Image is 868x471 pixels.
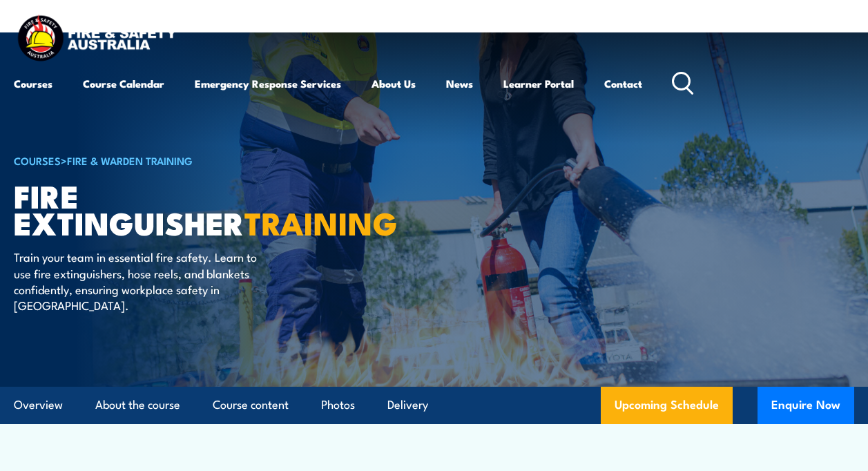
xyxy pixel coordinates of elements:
a: Contact [604,67,642,100]
a: Course Calendar [83,67,164,100]
a: News [446,67,473,100]
a: Overview [14,387,63,423]
a: Fire & Warden Training [67,153,193,168]
a: Learner Portal [503,67,574,100]
a: Emergency Response Services [195,67,341,100]
a: Delivery [387,387,428,423]
strong: TRAINING [244,198,398,246]
a: About Us [372,67,416,100]
a: COURSES [14,153,61,168]
a: Course content [213,387,289,423]
a: Upcoming Schedule [601,387,733,424]
a: Courses [14,67,52,100]
button: Enquire Now [758,387,854,424]
h6: > [14,152,355,169]
p: Train your team in essential fire safety. Learn to use fire extinguishers, hose reels, and blanke... [14,249,266,314]
h1: Fire Extinguisher [14,182,355,236]
a: About the course [95,387,180,423]
a: Photos [321,387,355,423]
